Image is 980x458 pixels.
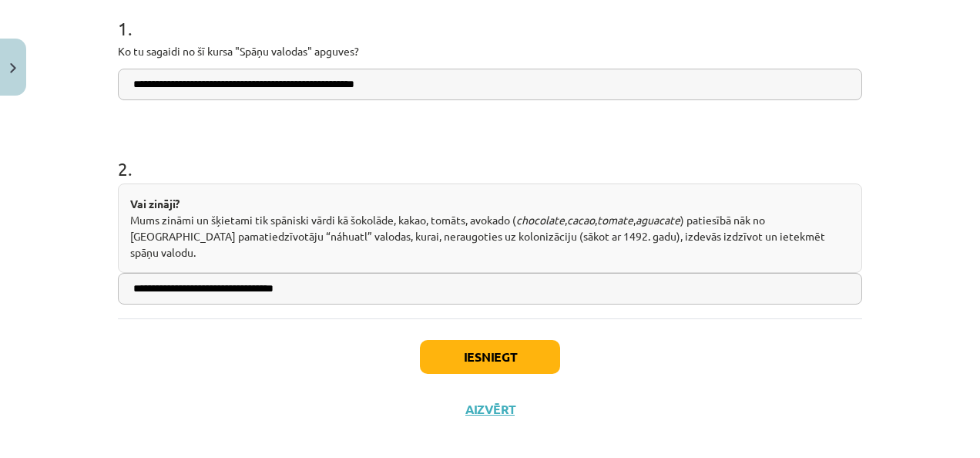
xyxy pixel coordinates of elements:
[567,213,595,227] em: cacao
[516,213,565,227] em: chocolate
[118,131,862,179] h1: 2 .
[118,43,862,59] p: Ko tu sagaidi no šī kursa "Spāņu valodas" apguves?
[420,340,560,374] button: Iesniegt
[636,213,680,227] em: aguacate
[461,402,519,417] button: Aizvērt
[118,184,862,273] div: Mums zināmi un šķietami tik spāniski vārdi kā šokolāde, kakao, tomāts, avokado ( , , , ) patiesīb...
[130,197,180,210] strong: Vai zināji?
[597,213,633,227] em: tomate
[10,63,16,73] img: icon-close-lesson-0947bae3869378f0d4975bcd49f059093ad1ed9edebbc8119c70593378902aed.svg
